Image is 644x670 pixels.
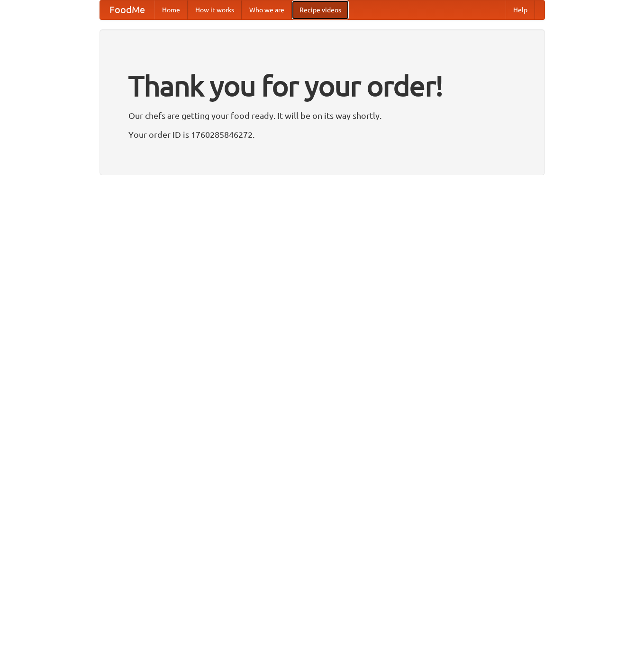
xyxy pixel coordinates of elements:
[128,63,516,108] h1: Thank you for your order!
[242,0,292,19] a: Who we are
[100,0,154,19] a: FoodMe
[128,127,516,142] p: Your order ID is 1760285846272.
[128,108,516,123] p: Our chefs are getting your food ready. It will be on its way shortly.
[292,0,349,19] a: Recipe videos
[188,0,242,19] a: How it works
[154,0,188,19] a: Home
[506,0,535,19] a: Help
